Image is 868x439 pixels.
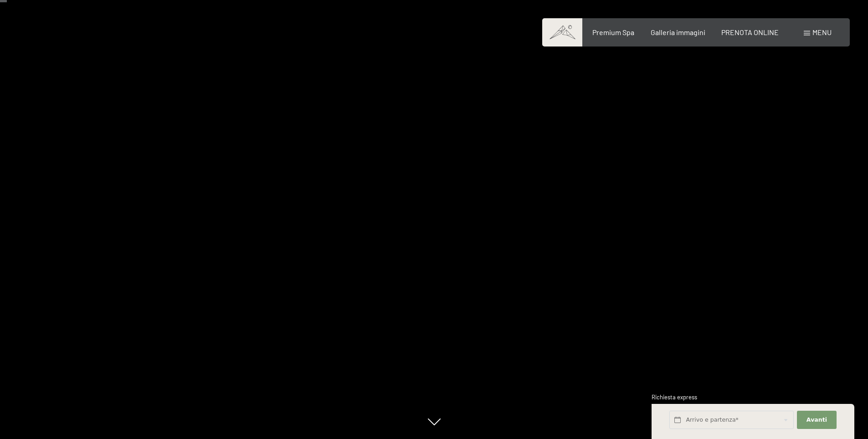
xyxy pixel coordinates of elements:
[592,28,634,36] a: Premium Spa
[797,411,836,429] button: Avanti
[721,28,779,36] a: PRENOTA ONLINE
[806,416,827,424] span: Avanti
[651,28,705,36] a: Galleria immagini
[812,28,832,36] span: Menu
[652,393,697,401] span: Richiesta express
